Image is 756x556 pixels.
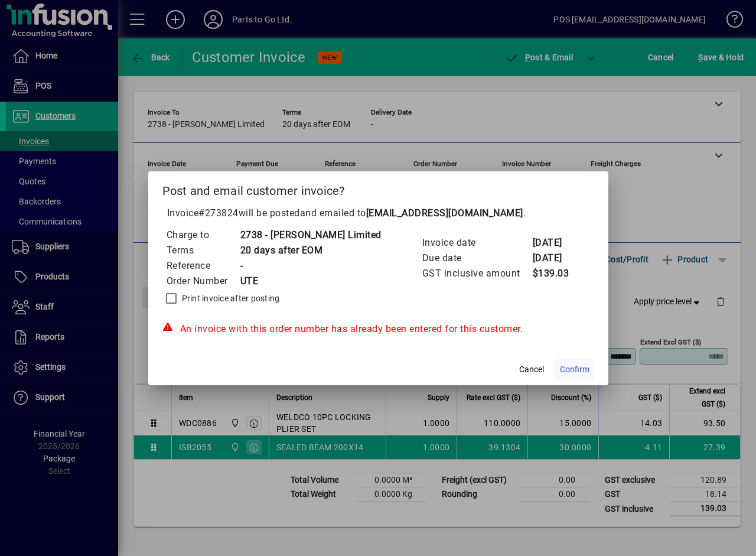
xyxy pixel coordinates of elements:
label: Print invoice after posting [180,292,280,304]
h2: Post and email customer invoice? [148,171,608,206]
td: Terms [166,243,240,258]
button: Confirm [555,359,594,381]
td: Invoice date [422,235,532,251]
td: $139.03 [532,266,579,281]
b: [EMAIL_ADDRESS][DOMAIN_NAME] [366,207,523,219]
span: Confirm [560,363,589,376]
p: Invoice will be posted . [162,206,594,220]
td: 2738 - [PERSON_NAME] Limited [240,227,382,243]
td: Reference [166,258,240,274]
span: Cancel [519,363,544,376]
td: UTE [240,274,382,289]
td: Order Number [166,274,240,289]
div: An invoice with this order number has already been entered for this customer. [162,322,594,336]
button: Cancel [513,359,550,381]
td: 20 days after EOM [240,243,382,258]
td: Charge to [166,227,240,243]
td: Due date [422,251,532,266]
td: [DATE] [532,251,579,266]
td: - [240,258,382,274]
td: GST inclusive amount [422,266,532,281]
span: #273824 [198,207,239,219]
td: [DATE] [532,235,579,251]
span: and emailed to [300,207,523,219]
